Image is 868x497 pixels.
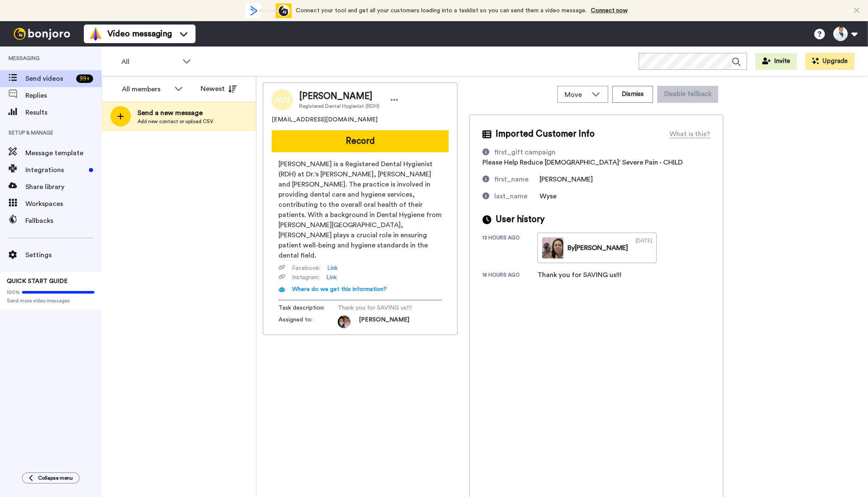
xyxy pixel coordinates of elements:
[25,216,102,226] span: Fallbacks
[496,128,595,140] span: Imported Customer Info
[7,297,95,304] span: Send more video messages
[494,174,529,184] div: first_name
[278,316,338,328] span: Assigned to:
[122,84,170,94] div: All members
[296,8,587,14] span: Connect your tool and get all your customers loading into a tasklist so you can send them a video...
[7,289,20,296] span: 100%
[755,53,797,70] button: Invite
[107,28,172,40] span: Video messaging
[38,475,73,481] span: Collapse menu
[7,278,68,284] span: QUICK START GUIDE
[10,28,74,40] img: bj-logo-header-white.svg
[805,53,854,70] button: Upgrade
[540,176,593,183] span: [PERSON_NAME]
[138,108,213,118] span: Send a new message
[496,213,545,226] span: User history
[272,115,378,124] span: [EMAIL_ADDRESS][DOMAIN_NAME]
[359,316,409,328] span: [PERSON_NAME]
[565,90,587,100] span: Move
[338,316,350,328] img: 9935123f-5f39-4901-ad6e-9cb597dbabec-1606945783.jpg
[568,243,628,253] div: By [PERSON_NAME]
[22,472,80,483] button: Collapse menu
[194,80,243,97] button: Newest
[292,273,320,282] span: Instagram :
[612,86,653,103] button: Dismiss
[299,90,380,103] span: [PERSON_NAME]
[292,286,387,292] span: Where do we get this information?
[482,159,683,166] span: Please Help Reduce [DEMOGRAPHIC_DATA]' Severe Pain - CHILD
[121,57,178,67] span: All
[494,147,556,157] div: first_gift campaign
[25,199,102,209] span: Workspaces
[25,165,85,175] span: Integrations
[138,118,213,125] span: Add new contact or upload CSV
[76,74,93,83] div: 99 +
[542,237,563,258] img: 3aec3721-03ef-4d5c-9fb8-15c660cef612-thumb.jpg
[25,91,102,101] span: Replies
[494,191,527,201] div: last_name
[272,130,449,152] button: Record
[591,8,628,14] a: Connect now
[338,304,418,312] span: Thank you for SAVING us!!!
[278,159,442,261] span: [PERSON_NAME] is a Registered Dental Hygienist (RDH) at Dr.'s [PERSON_NAME], [PERSON_NAME] and [P...
[89,27,102,41] img: vm-color.svg
[25,107,102,118] span: Results
[327,264,338,272] a: Link
[537,270,621,280] div: Thank you for SAVING us!!!
[636,237,652,258] div: [DATE]
[657,86,718,103] button: Disable fallback
[25,182,102,192] span: Share library
[537,233,657,263] a: By[PERSON_NAME][DATE]
[278,304,338,312] span: Task description :
[299,103,380,110] span: Registered Dental Hygienist (RDH)
[326,273,337,282] a: Link
[670,129,710,139] div: What is this?
[482,234,537,263] div: 13 hours ago
[25,250,102,260] span: Settings
[25,74,73,84] span: Send videos
[482,272,537,280] div: 18 hours ago
[540,193,557,200] span: Wyse
[292,264,320,272] span: Facebook :
[245,3,292,18] div: animation
[25,148,102,158] span: Message template
[272,89,293,110] img: Image of Ashton Wyse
